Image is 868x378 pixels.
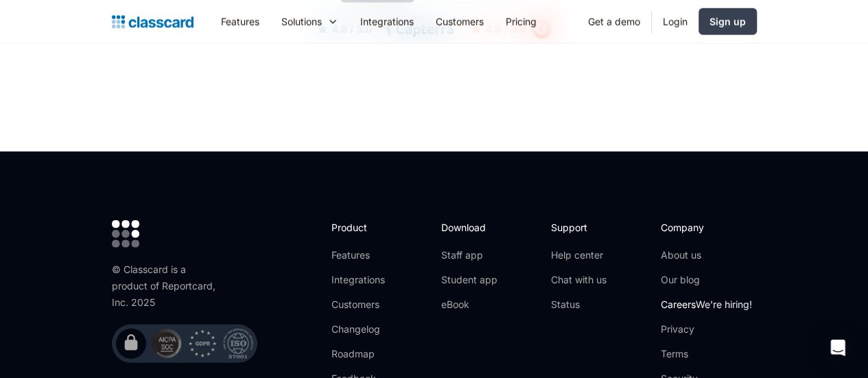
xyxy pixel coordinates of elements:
a: Student app [441,273,497,287]
a: Staff app [441,248,497,262]
a: Integrations [349,6,425,37]
a: Help center [551,248,607,262]
a: CareersWe're hiring! [661,298,752,311]
a: Changelog [331,322,405,336]
a: home [112,12,193,32]
a: Status [551,298,607,311]
h2: Download [441,220,497,235]
h2: Company [661,220,752,235]
a: Customers [425,6,495,37]
a: Our blog [661,273,752,287]
div: Sign up [709,14,746,29]
div: Open Intercom Messenger [821,331,854,364]
a: Login [652,6,699,37]
div: Solutions [270,6,349,37]
h2: Product [331,220,405,235]
a: Features [210,6,270,37]
a: eBook [441,298,497,311]
a: Sign up [699,8,757,35]
a: Pricing [495,6,548,37]
a: Features [331,248,405,262]
a: Get a demo [577,6,651,37]
div: Solutions [281,14,322,29]
div: © Classcard is a product of Reportcard, Inc. 2025 [112,261,222,311]
a: Integrations [331,273,405,287]
a: About us [661,248,752,262]
a: Terms [661,347,752,361]
h2: Support [551,220,607,235]
a: Roadmap [331,347,405,361]
a: Customers [331,298,405,311]
span: We're hiring! [696,298,752,310]
a: Privacy [661,322,752,336]
a: Chat with us [551,273,607,287]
